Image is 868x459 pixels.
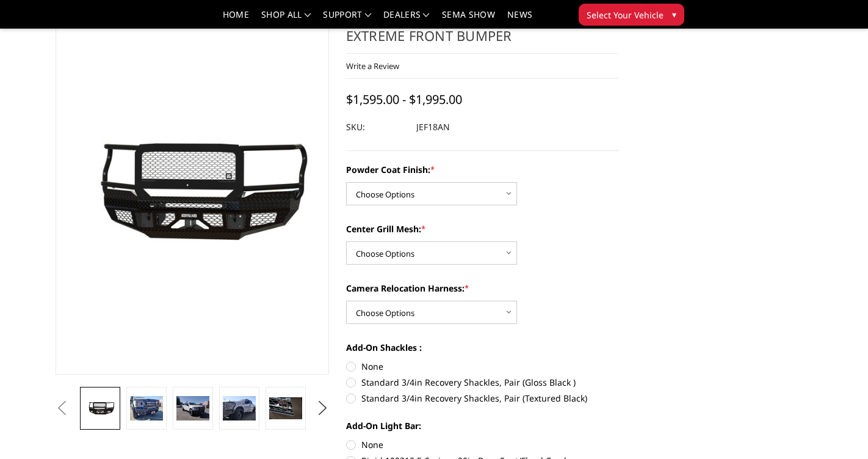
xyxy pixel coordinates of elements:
[269,397,302,419] img: 2018-2020 Ford F150 - FT Series - Extreme Front Bumper
[346,116,407,138] dt: SKU:
[346,419,620,432] label: Add-On Light Bar:
[346,376,620,389] label: Standard 3/4in Recovery Shackles, Pair (Gloss Black )
[223,10,249,28] a: Home
[346,222,620,235] label: Center Grill Mesh:
[383,10,430,28] a: Dealers
[261,10,311,28] a: shop all
[346,163,620,176] label: Powder Coat Finish:
[52,399,71,417] button: Previous
[346,392,620,405] label: Standard 3/4in Recovery Shackles, Pair (Textured Black)
[346,341,620,354] label: Add-On Shackles :
[346,61,399,72] a: Write a Review
[579,4,684,26] button: Select Your Vehicle
[416,116,450,138] dd: JEF18AN
[507,10,532,28] a: News
[672,8,676,21] span: ▾
[56,8,329,375] a: 2018-2020 Ford F150 - FT Series - Extreme Front Bumper
[346,360,620,373] label: None
[587,9,664,21] span: Select Your Vehicle
[223,396,256,421] img: 2018-2020 Ford F150 - FT Series - Extreme Front Bumper
[346,8,620,54] h1: [DATE]-[DATE] Ford F150 - FT Series - Extreme Front Bumper
[323,10,371,28] a: Support
[346,438,620,451] label: None
[176,396,209,421] img: 2018-2020 Ford F150 - FT Series - Extreme Front Bumper
[442,10,495,28] a: SEMA Show
[346,91,462,108] span: $1,595.00 - $1,995.00
[313,399,331,417] button: Next
[130,396,163,421] img: 2018-2020 Ford F150 - FT Series - Extreme Front Bumper
[346,282,620,295] label: Camera Relocation Harness:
